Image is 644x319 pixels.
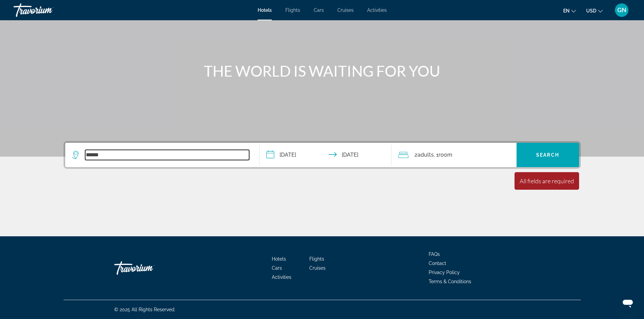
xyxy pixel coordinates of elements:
[617,7,626,14] span: GN
[563,8,570,14] span: en
[617,292,639,314] iframe: Кнопка запуска окна обмена сообщениями
[309,265,326,271] a: Cruises
[418,152,434,158] span: Adults
[520,177,574,185] div: All fields are required
[434,150,452,160] span: , 1
[429,279,471,284] a: Terms & Conditions
[438,152,452,158] span: Room
[391,143,517,167] button: Travelers: 2 adults, 0 children
[272,274,291,280] a: Activities
[309,256,324,262] a: Flights
[367,7,387,13] a: Activities
[14,1,81,19] a: Travorium
[285,7,300,13] a: Flights
[429,261,446,266] a: Contact
[586,6,603,16] button: Change currency
[195,62,449,80] h1: THE WORLD IS WAITING FOR YOU
[114,258,182,278] a: Travorium
[114,307,175,312] span: © 2025 All Rights Reserved.
[563,6,576,16] button: Change language
[260,143,391,167] button: Check-in date: Dec 14, 2025 Check-out date: Dec 20, 2025
[429,270,460,275] a: Privacy Policy
[314,7,324,13] a: Cars
[272,265,282,271] a: Cars
[337,7,354,13] a: Cruises
[586,8,596,14] span: USD
[414,150,434,160] span: 2
[517,143,579,167] button: Search
[272,256,286,262] a: Hotels
[258,7,272,13] a: Hotels
[429,251,440,257] a: FAQs
[613,3,630,17] button: User Menu
[65,143,579,167] div: Search widget
[536,152,559,158] span: Search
